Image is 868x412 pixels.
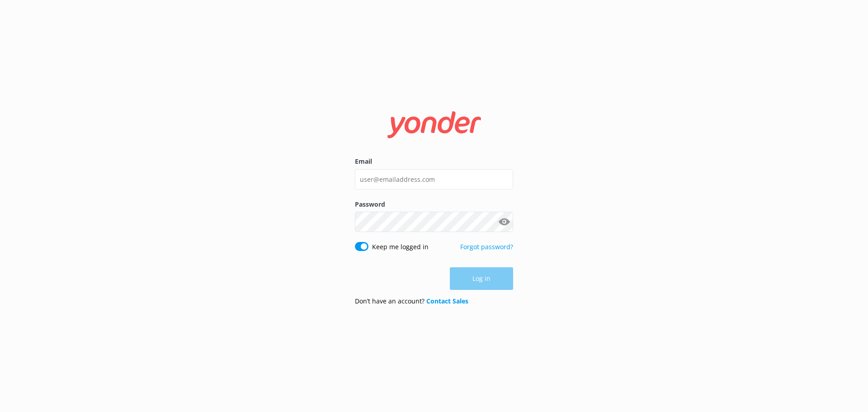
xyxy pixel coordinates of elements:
[355,156,513,166] label: Email
[495,213,513,231] button: Show password
[355,169,513,189] input: user@emailaddress.com
[460,242,513,251] a: Forgot password?
[355,199,513,209] label: Password
[355,296,468,306] p: Don’t have an account?
[426,297,468,305] a: Contact Sales
[372,242,429,252] label: Keep me logged in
